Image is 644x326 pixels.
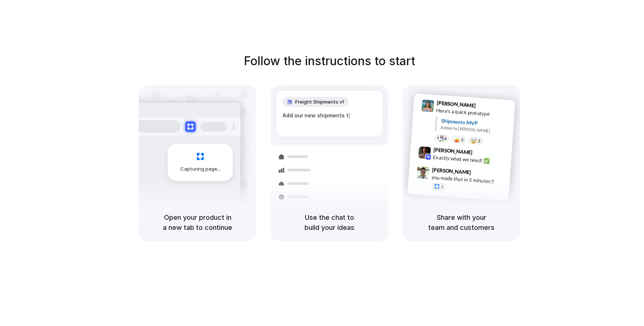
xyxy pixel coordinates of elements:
[148,212,247,232] h5: Open your product in a new tab to continue
[436,106,511,119] div: Here's a quick prototype
[295,98,344,106] span: Freight Shipments v1
[436,99,476,110] span: [PERSON_NAME]
[478,139,480,143] span: 3
[180,165,222,173] span: Capturing page
[244,52,415,70] h1: Follow the instructions to start
[478,102,493,111] span: 9:41 AM
[282,111,377,120] div: Add our new shipments t
[433,153,507,166] div: Exactly what we need! ✅
[431,173,506,186] div: you made that in 5 minutes?!
[441,124,509,135] div: Added by [PERSON_NAME]
[411,212,511,232] h5: Share with your team and customers
[473,169,489,178] span: 9:47 AM
[441,185,443,189] span: 1
[433,145,473,156] span: [PERSON_NAME]
[432,165,471,176] span: [PERSON_NAME]
[475,149,490,158] span: 9:42 AM
[471,138,477,143] div: 🤯
[444,136,447,140] span: 8
[441,117,510,129] div: Shipments MVP
[280,212,379,232] h5: Use the chat to build your ideas
[461,137,464,142] span: 5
